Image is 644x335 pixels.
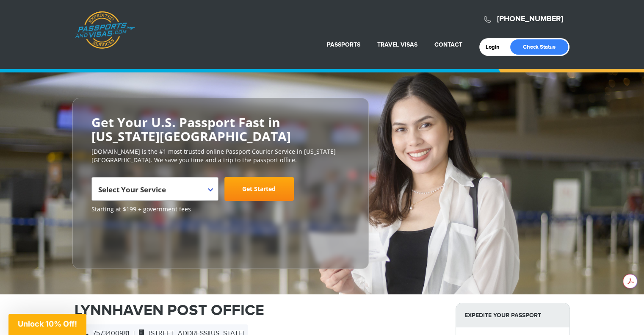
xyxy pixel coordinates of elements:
[91,147,350,164] p: [DOMAIN_NAME] is the #1 most trusted online Passport Courier Service in [US_STATE][GEOGRAPHIC_DAT...
[75,11,135,49] a: Passports & [DOMAIN_NAME]
[18,319,77,328] span: Unlock 10% Off!
[224,177,294,201] a: Get Started
[91,115,350,143] h2: Get Your U.S. Passport Fast in [US_STATE][GEOGRAPHIC_DATA]
[510,39,568,55] a: Check Status
[434,41,462,48] a: Contact
[327,41,360,48] a: Passports
[486,44,506,50] a: Login
[75,303,443,318] h1: LYNNHAVEN POST OFFICE
[456,303,569,327] strong: Expedite Your Passport
[91,205,350,213] span: Starting at $199 + government fees
[98,185,166,194] span: Select Your Service
[8,314,86,335] div: Unlock 10% Off!
[497,14,563,24] a: [PHONE_NUMBER]
[91,218,155,260] iframe: Customer reviews powered by Trustpilot
[91,177,218,201] span: Select Your Service
[377,41,417,48] a: Travel Visas
[98,180,210,204] span: Select Your Service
